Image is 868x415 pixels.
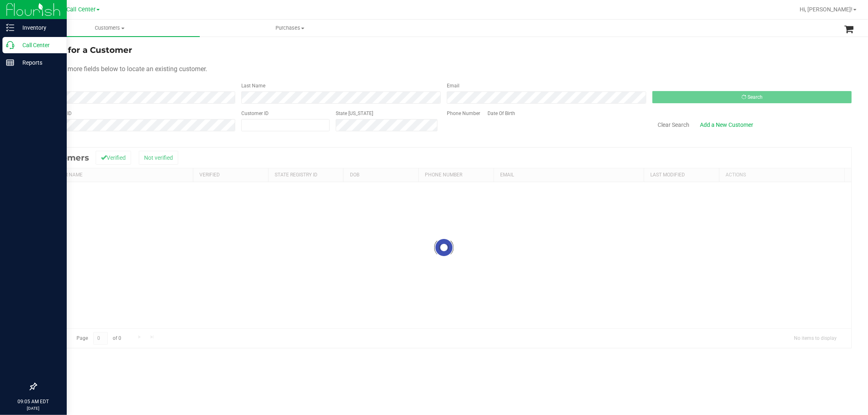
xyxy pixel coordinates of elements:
[241,110,269,117] label: Customer ID
[14,58,63,67] p: Reports
[20,20,200,37] a: Customers
[14,23,63,33] p: Inventory
[36,65,207,73] span: Use one or more fields below to locate an existing customer.
[36,45,132,55] span: Search for a Customer
[800,6,853,13] span: Hi, [PERSON_NAME]!
[200,20,380,37] a: Purchases
[652,91,852,103] button: Search
[20,24,200,32] span: Customers
[200,24,380,32] span: Purchases
[652,118,695,132] button: Clear Search
[4,398,63,405] p: 09:05 AM EDT
[447,82,459,89] label: Email
[66,6,96,13] span: Call Center
[748,94,763,100] span: Search
[6,24,14,32] inline-svg: Inventory
[488,110,515,117] label: Date Of Birth
[14,40,63,50] p: Call Center
[4,405,63,411] p: [DATE]
[336,110,373,117] label: State [US_STATE]
[6,41,14,49] inline-svg: Call Center
[241,82,265,89] label: Last Name
[447,110,480,117] label: Phone Number
[6,59,14,67] inline-svg: Reports
[695,118,759,132] a: Add a New Customer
